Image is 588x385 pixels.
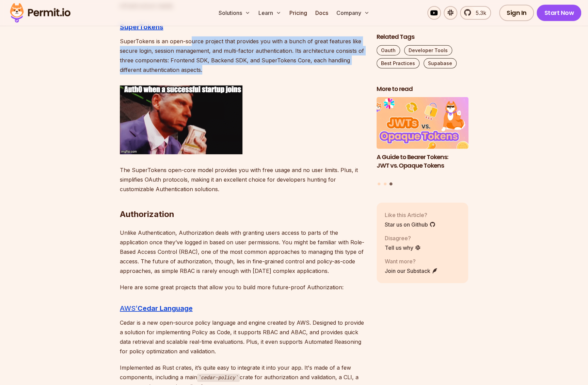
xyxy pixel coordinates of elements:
p: Want more? [385,257,438,265]
strong: Cedar Language [138,304,193,312]
a: 5.3k [460,6,491,20]
p: Disagree? [385,234,421,242]
p: Here are some great projects that allow you to build more future-proof Authorization: [120,282,366,292]
button: Go to slide 3 [390,183,393,186]
a: Best Practices [377,58,419,68]
h2: Related Tags [377,33,468,41]
a: Star us on Github [385,220,435,229]
a: Join our Substack [385,267,438,275]
a: Tell us why [385,244,421,252]
a: Sign In [499,5,534,21]
button: Go to slide 1 [378,183,380,185]
p: Cedar is a new open-source policy language and engine created by AWS. Designed to provide a solut... [120,318,366,356]
img: A Guide to Bearer Tokens: JWT vs. Opaque Tokens [377,97,468,149]
a: Developer Tools [404,45,452,56]
p: Like this Article? [385,211,435,219]
p: SuperTokens is an open-source project that provides you with a bunch of great features like secur... [120,36,366,75]
a: AWS’Cedar Language [120,304,193,312]
a: SuperTokens [120,23,163,31]
h3: A Guide to Bearer Tokens: JWT vs. Opaque Tokens [377,153,468,170]
p: Unlike Authentication, Authorization deals with granting users access to parts of the application... [120,228,366,276]
button: Learn [256,6,284,20]
li: 3 of 3 [377,97,468,179]
strong: Authorization [120,209,174,219]
a: Docs [313,6,331,20]
button: Go to slide 2 [384,183,386,185]
img: 88f4w9.gif [120,86,242,154]
button: Solutions [216,6,253,20]
a: Start Now [537,5,581,21]
p: The SuperTokens open-core model provides you with free usage and no user limits. Plus, it simplif... [120,165,366,194]
h2: More to read [377,85,468,93]
code: cedar-policy [197,374,240,382]
a: Oauth [377,45,400,56]
button: Company [334,6,372,20]
a: Pricing [287,6,310,20]
div: Posts [377,97,468,187]
img: Permit logo [7,1,74,25]
a: Supabase [424,58,457,68]
span: 5.3k [472,9,486,17]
